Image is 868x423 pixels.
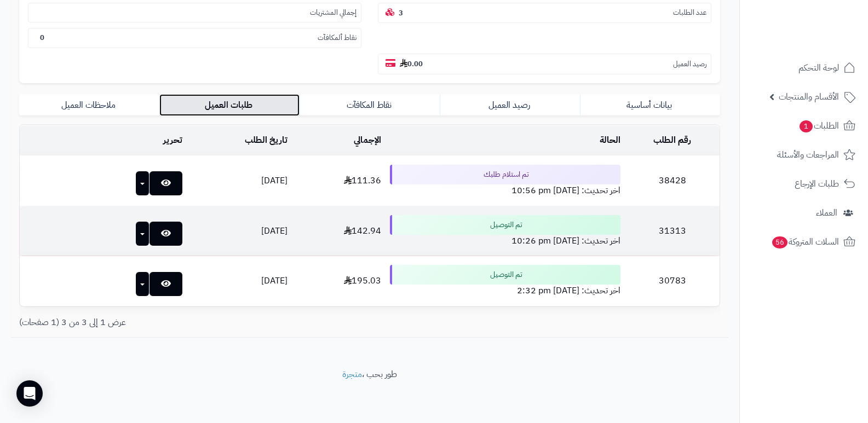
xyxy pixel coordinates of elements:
span: 56 [772,236,787,248]
span: طلبات الإرجاع [795,176,839,192]
img: logo-2.png [794,31,858,54]
td: اخر تحديث: [DATE] 10:56 pm [386,156,625,206]
td: [DATE] [187,156,291,206]
td: الإجمالي [292,125,386,155]
div: تم التوصيل [390,265,621,285]
span: العملاء [816,205,837,221]
a: متجرة [342,368,362,381]
td: اخر تحديث: [DATE] 10:26 pm [386,206,625,256]
small: إجمالي المشتريات [310,8,357,18]
span: الأقسام والمنتجات [779,89,839,105]
b: 3 [399,8,403,18]
td: [DATE] [187,256,291,306]
a: ملاحظات العميل [19,94,159,116]
a: بيانات أساسية [580,94,720,116]
td: اخر تحديث: [DATE] 2:32 pm [386,256,625,306]
td: 38428 [625,156,720,206]
td: 111.36 [292,156,386,206]
a: لوحة التحكم [746,55,861,81]
td: [DATE] [187,206,291,256]
span: الطلبات [798,118,839,134]
a: طلبات الإرجاع [746,171,861,197]
b: 0.00 [400,59,423,69]
td: تحرير [20,125,187,155]
div: تم التوصيل [390,215,621,235]
small: عدد الطلبات [673,8,706,18]
td: 30783 [625,256,720,306]
div: تم استلام طلبك [390,165,621,184]
td: 142.94 [292,206,386,256]
div: عرض 1 إلى 3 من 3 (1 صفحات) [11,316,370,329]
a: نقاط المكافآت [300,94,440,116]
td: رقم الطلب [625,125,720,155]
span: لوحة التحكم [798,60,839,76]
small: نقاط ألمكافآت [318,33,357,43]
td: الحالة [386,125,625,155]
a: طلبات العميل [159,94,300,116]
span: السلات المتروكة [771,234,839,250]
a: المراجعات والأسئلة [746,142,861,168]
small: رصيد العميل [673,59,706,69]
td: تاريخ الطلب [187,125,291,155]
td: 31313 [625,206,720,256]
b: 0 [40,32,44,43]
span: المراجعات والأسئلة [777,147,839,163]
span: 1 [800,120,813,132]
a: السلات المتروكة56 [746,229,861,255]
td: 195.03 [292,256,386,306]
a: الطلبات1 [746,113,861,139]
div: Open Intercom Messenger [16,380,43,407]
a: رصيد العميل [440,94,580,116]
a: العملاء [746,200,861,226]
